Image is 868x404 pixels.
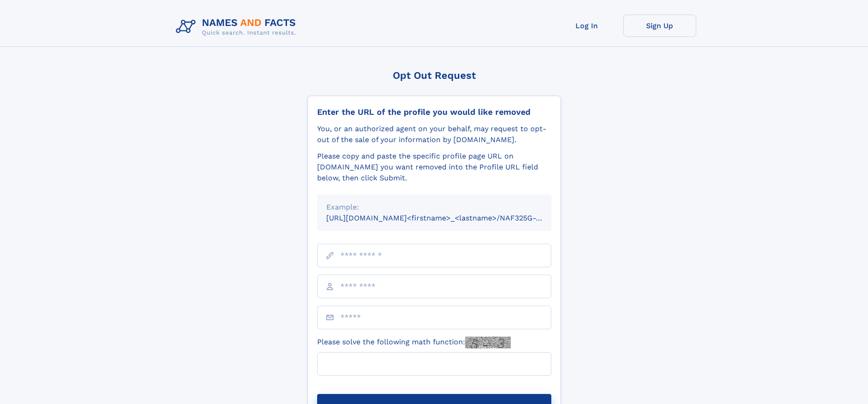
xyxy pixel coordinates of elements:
[317,123,551,145] div: You, or an authorized agent on your behalf, may request to opt-out of the sale of your informatio...
[317,107,551,117] div: Enter the URL of the profile you would like removed
[172,15,303,39] img: Logo Names and Facts
[623,15,696,37] a: Sign Up
[317,151,551,184] div: Please copy and paste the specific profile page URL on [DOMAIN_NAME] you want removed into the Pr...
[308,70,561,81] div: Opt Out Request
[317,337,511,348] label: Please solve the following math function:
[326,202,542,213] div: Example:
[550,15,623,37] a: Log In
[326,214,569,222] small: [URL][DOMAIN_NAME]<firstname>_<lastname>/NAF325G-xxxxxxxx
